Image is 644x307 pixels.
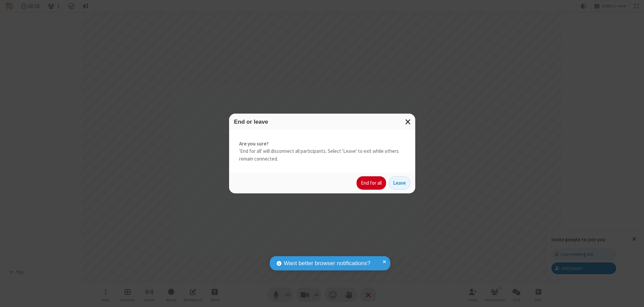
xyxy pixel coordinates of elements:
div: 'End for all' will disconnect all participants. Select 'Leave' to exit while others remain connec... [229,130,415,173]
h3: End or leave [234,119,410,125]
button: Leave [389,176,410,190]
button: Close modal [401,114,415,130]
span: Want better browser notifications? [284,259,370,268]
strong: Are you sure? [239,140,405,148]
button: End for all [357,176,386,190]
